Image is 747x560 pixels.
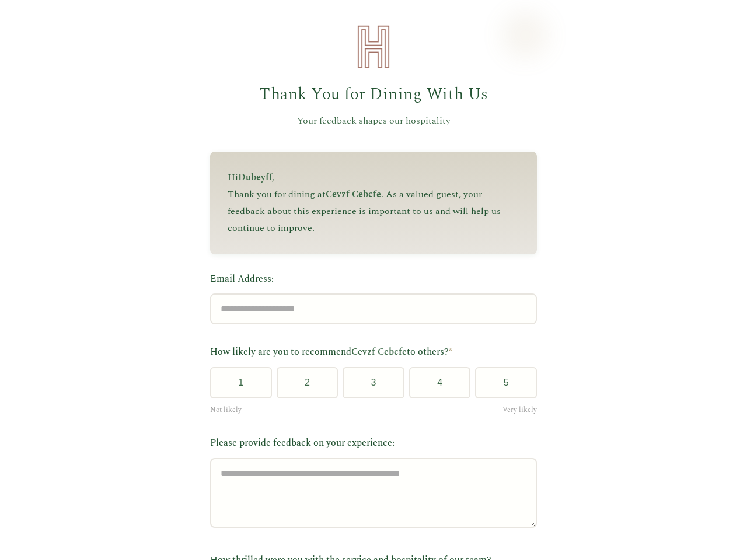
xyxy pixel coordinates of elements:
[210,272,537,287] label: Email Address:
[210,345,537,360] label: How likely are you to recommend to others?
[210,367,272,398] button: 1
[502,404,537,415] span: Very likely
[210,404,242,415] span: Not likely
[350,23,397,70] img: Heirloom Hospitality Logo
[210,114,537,129] p: Your feedback shapes our hospitality
[210,82,537,108] h1: Thank You for Dining With Us
[475,367,537,398] button: 5
[228,169,519,186] p: Hi ,
[228,186,519,236] p: Thank you for dining at . As a valued guest, your feedback about this experience is important to ...
[343,367,404,398] button: 3
[277,367,338,398] button: 2
[409,367,471,398] button: 4
[326,187,381,201] span: Cevzf Cebcfe
[238,170,272,184] span: Dubeyff
[210,436,537,451] label: Please provide feedback on your experience:
[351,345,407,359] span: Cevzf Cebcfe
